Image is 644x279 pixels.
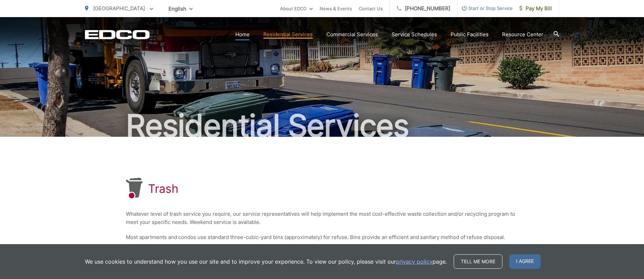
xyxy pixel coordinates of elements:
p: Whatever level of trash service you require, our service representatives will help implement the ... [126,210,518,226]
a: Tell me more [454,254,502,269]
a: EDCD logo. Return to the homepage. [85,30,150,39]
a: Home [235,30,250,39]
p: We use cookies to understand how you use our site and to improve your experience. To view our pol... [85,257,447,266]
h1: Trash [148,182,178,196]
a: Commercial Services [326,30,378,39]
a: News & Events [320,4,352,13]
a: Contact Us [359,4,383,13]
span: I agree [509,254,541,269]
p: Most apartments and condos use standard three-cubic-yard bins (approximately) for refuse. Bins pr... [126,233,518,241]
span: [GEOGRAPHIC_DATA] [93,5,145,12]
a: Resource Center [502,30,543,39]
a: Public Facilities [451,30,488,39]
a: privacy policy [396,257,433,266]
h2: Residential Services [85,109,559,143]
a: Residential Services [263,30,313,39]
a: About EDCO [280,4,313,13]
a: Service Schedules [392,30,437,39]
span: Pay My Bill [519,4,552,13]
span: English [163,3,198,15]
